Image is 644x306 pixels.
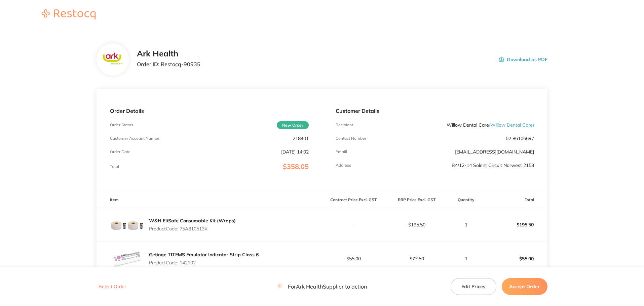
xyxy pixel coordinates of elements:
img: MXNuZXhnNw [110,208,144,242]
p: $77.50 [385,256,448,261]
th: Total [484,192,547,208]
th: Item [97,192,322,208]
p: Product Code: 75A810513X [149,226,236,231]
p: B4/12-14 Solent Circuit Norwest 2153 [452,163,534,168]
p: Address [336,163,351,168]
th: RRP Price Excl. GST [385,192,448,208]
p: Total [110,164,119,169]
p: 02 86106697 [506,136,534,141]
button: Reject Order [97,284,128,290]
a: [EMAIL_ADDRESS][DOMAIN_NAME] [455,149,534,155]
button: Download as PDF [499,49,547,70]
p: Order Status [110,123,133,127]
p: Product Code: 142102 [149,260,259,265]
p: $195.50 [385,222,448,227]
p: $55.00 [485,251,547,267]
p: For Ark Health Supplier to action [277,283,367,290]
p: $195.50 [485,217,547,233]
span: $358.05 [283,162,309,171]
p: $55.00 [323,256,385,261]
a: Restocq logo [35,9,102,20]
a: W&H EliSafe Consumable Kit (Wraps) [149,218,236,224]
button: Edit Prices [451,278,496,295]
img: a3N3bmd5dg [110,242,144,275]
span: ( Willow Dental Care ) [489,122,534,128]
h2: Ark Health [137,49,200,58]
p: 218401 [293,136,309,141]
a: Getinge TITEMS Emulator Indicator Strip Class 6 [149,252,259,258]
p: Contact Number [336,136,366,141]
p: Order Date [110,149,130,154]
p: 1 [449,256,484,261]
p: Emaill [336,149,347,154]
th: Quantity [448,192,484,208]
p: Customer Details [336,108,534,114]
p: [DATE] 14:02 [281,149,309,155]
p: Recipient [336,123,353,127]
th: Contract Price Excl. GST [322,192,385,208]
p: Customer Account Number [110,136,161,141]
p: - [323,222,385,227]
p: Order Details [110,108,308,114]
img: Restocq logo [35,9,102,19]
span: New Order [277,121,309,129]
p: 1 [449,222,484,227]
button: Accept Order [502,278,547,295]
p: Order ID: Restocq- 90935 [137,61,200,67]
p: Willow Dental Care [447,122,534,128]
img: c3FhZTAyaA [102,52,124,67]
